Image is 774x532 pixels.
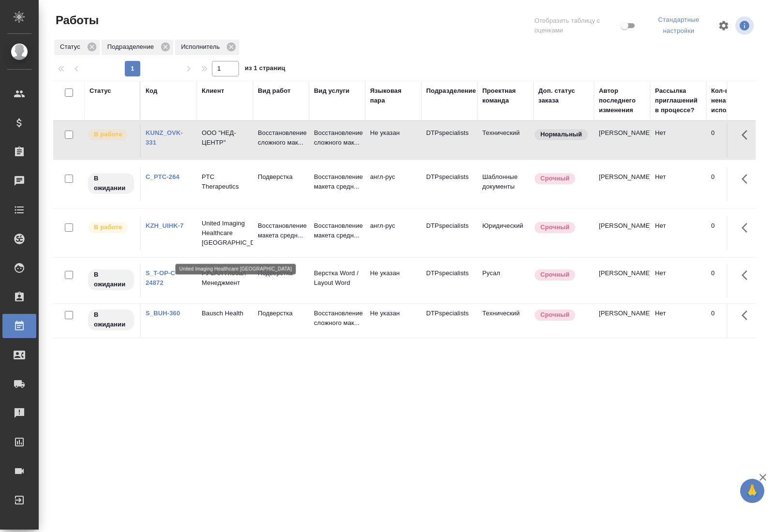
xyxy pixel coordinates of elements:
[736,304,759,327] button: Здесь прячутся важные кнопки
[740,479,764,503] button: 🙏
[94,174,128,193] p: В ожидании
[258,268,304,278] p: Подверстка
[655,86,701,115] div: Рассылка приглашений в процессе?
[735,16,756,35] span: Посмотреть информацию
[181,42,223,52] p: Исполнитель
[540,310,569,320] p: Срочный
[650,216,706,250] td: Нет
[645,13,712,39] div: split button
[650,304,706,338] td: Нет
[54,40,100,55] div: Статус
[258,128,304,148] p: Восстановление сложного мак...
[594,304,650,338] td: [PERSON_NAME]
[426,86,476,96] div: Подразделение
[102,40,173,55] div: Подразделение
[87,172,135,195] div: Исполнитель назначен, приступать к работе пока рано
[146,222,184,229] a: KZH_UIHK-7
[245,62,285,76] span: из 1 страниц
[87,128,135,141] div: Исполнитель выполняет работу
[477,123,534,157] td: Технический
[258,221,304,240] p: Восстановление макета средн...
[107,42,157,52] p: Подразделение
[477,264,534,297] td: Русал
[421,216,477,250] td: DTPspecialists
[258,172,304,182] p: Подверстка
[540,130,582,139] p: Нормальный
[477,216,534,250] td: Юридический
[711,86,769,115] div: Кол-во неназначенных исполнителей
[477,304,534,338] td: Технический
[53,13,99,28] span: Работы
[594,167,650,201] td: [PERSON_NAME]
[202,219,248,248] p: United Imaging Healthcare [GEOGRAPHIC_DATA]
[94,310,128,329] p: В ожидании
[258,86,291,96] div: Вид работ
[736,216,759,239] button: Здесь прячутся важные кнопки
[314,172,360,192] p: Восстановление макета средн...
[736,123,759,147] button: Здесь прячутся важные кнопки
[744,481,760,501] span: 🙏
[421,264,477,297] td: DTPspecialists
[365,304,421,338] td: Не указан
[146,310,180,317] a: S_BUH-360
[87,221,135,234] div: Исполнитель выполняет работу
[599,86,645,115] div: Автор последнего изменения
[146,86,157,96] div: Код
[94,130,122,139] p: В работе
[365,167,421,201] td: англ-рус
[736,264,759,287] button: Здесь прячутся важные кнопки
[421,123,477,157] td: DTPspecialists
[146,129,183,146] a: KUNZ_OVK-331
[370,86,417,105] div: Языковая пара
[314,268,360,288] p: Верстка Word / Layout Word
[540,174,569,183] p: Срочный
[540,270,569,280] p: Срочный
[87,268,135,291] div: Исполнитель назначен, приступать к работе пока рано
[535,16,619,35] span: Отобразить таблицу с оценками
[202,128,248,148] p: ООО "НЕД-ЦЕНТР"
[314,309,360,328] p: Восстановление сложного мак...
[650,264,706,297] td: Нет
[538,86,589,105] div: Доп. статус заказа
[89,86,111,96] div: Статус
[365,264,421,297] td: Не указан
[60,42,84,52] p: Статус
[650,167,706,201] td: Нет
[477,167,534,201] td: Шаблонные документы
[482,86,529,105] div: Проектная команда
[202,86,224,96] div: Клиент
[94,270,128,289] p: В ожидании
[314,221,360,240] p: Восстановление макета средн...
[314,86,350,96] div: Вид услуги
[94,222,122,232] p: В работе
[314,128,360,148] p: Восстановление сложного мак...
[87,309,135,331] div: Исполнитель назначен, приступать к работе пока рано
[202,309,248,318] p: Bausch Health
[365,216,421,250] td: англ-рус
[540,222,569,232] p: Срочный
[202,268,248,288] p: РУСАЛ Глобал Менеджмент
[175,40,239,55] div: Исполнитель
[594,123,650,157] td: [PERSON_NAME]
[202,172,248,192] p: PTC Therapeutics
[594,216,650,250] td: [PERSON_NAME]
[258,309,304,318] p: Подверстка
[146,269,178,286] a: S_T-OP-C-24872
[365,123,421,157] td: Не указан
[712,14,735,37] span: Настроить таблицу
[421,167,477,201] td: DTPspecialists
[736,167,759,191] button: Здесь прячутся важные кнопки
[594,264,650,297] td: [PERSON_NAME]
[421,304,477,338] td: DTPspecialists
[650,123,706,157] td: Нет
[146,173,179,180] a: C_PTC-264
